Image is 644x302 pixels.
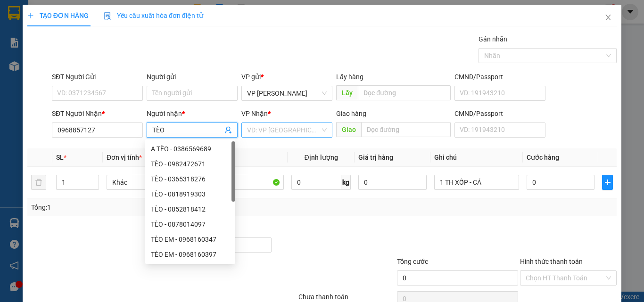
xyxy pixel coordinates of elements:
span: Cước hàng [527,154,559,161]
span: Giá trị hàng [358,154,393,161]
span: plus [27,12,34,19]
label: Hình thức thanh toán [520,258,583,265]
div: TÈO - 0365318276 [151,174,230,184]
div: VP gửi [241,72,332,82]
span: Yêu cầu xuất hóa đơn điện tử [104,12,203,19]
button: Close [595,5,621,31]
div: Người gửi [147,72,238,82]
th: Ghi chú [430,148,523,167]
span: user-add [224,126,232,134]
div: TÈO EM - 0968160397 [151,249,230,260]
div: TÈO - 0852818412 [151,204,230,214]
div: SĐT Người Gửi [52,72,143,82]
div: TÈO - 0852818412 [145,202,235,217]
div: Người nhận [147,108,238,119]
span: plus [603,179,612,186]
label: Gán nhãn [479,35,507,43]
button: delete [31,175,46,190]
div: TÈO - 0982472671 [151,159,230,169]
div: SĐT Người Nhận [52,108,143,119]
input: Ghi Chú [434,175,519,190]
div: TÈO - 0878014097 [151,219,230,229]
input: 0 [358,175,426,190]
div: TÈO EM - 0968160397 [145,247,235,262]
span: VP Phan Rí [247,86,327,100]
div: A TÈO - 0386569689 [151,144,230,154]
span: Lấy hàng [336,73,363,81]
div: TÈO - 0818919303 [151,189,230,199]
span: TẠO ĐƠN HÀNG [27,12,89,19]
span: Giao [336,122,361,137]
span: close [604,14,612,21]
div: Tổng: 1 [31,202,249,212]
button: plus [602,175,613,190]
span: Lấy [336,85,358,100]
div: TÈO EM - 0968160347 [145,232,235,247]
div: CMND/Passport [454,108,545,119]
input: VD: Bàn, Ghế [199,175,284,190]
div: TÈO EM - 0968160347 [151,234,230,245]
div: TÈO - 0365318276 [145,171,235,187]
input: Dọc đường [361,122,451,137]
input: Dọc đường [358,85,451,100]
div: A TÈO - 0386569689 [145,141,235,156]
span: Tổng cước [397,258,428,265]
div: TÈO - 0982472671 [145,156,235,171]
span: VP Nhận [241,110,268,117]
div: TÈO - 0878014097 [145,217,235,232]
span: Giao hàng [336,110,366,117]
span: kg [341,175,351,190]
span: Định lượng [304,154,338,161]
div: CMND/Passport [454,72,545,82]
div: TÈO - 0818919303 [145,187,235,202]
img: icon [104,12,111,20]
span: Đơn vị tính [107,154,142,161]
span: SL [56,154,64,161]
span: Khác [112,175,186,189]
